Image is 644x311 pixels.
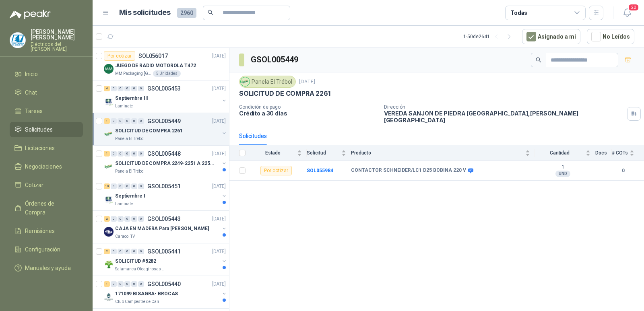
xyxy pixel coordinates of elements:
[138,86,144,91] div: 0
[138,53,168,59] p: SOL056017
[628,4,639,11] span: 20
[25,181,43,189] span: Cotizar
[147,183,181,189] p: GSOL005451
[118,151,124,157] div: 0
[351,150,524,156] span: Producto
[118,281,124,287] div: 0
[118,249,124,254] div: 0
[131,216,137,222] div: 0
[239,89,330,98] p: SOLICITUD DE COMPRA 2261
[10,122,83,137] a: Solicitudes
[131,118,137,124] div: 0
[138,281,144,287] div: 0
[124,216,130,222] div: 0
[239,110,378,117] p: Crédito a 30 días
[25,245,60,254] span: Configuración
[111,86,117,91] div: 0
[307,168,333,173] a: SOL055984
[10,140,83,156] a: Licitaciones
[138,249,144,254] div: 0
[510,8,527,17] div: Todas
[104,162,114,171] img: Company Logo
[25,162,62,171] span: Negociaciones
[25,125,53,134] span: Solicitudes
[115,103,133,109] p: Laminate
[25,144,55,152] span: Licitaciones
[111,183,117,189] div: 0
[153,70,181,77] div: 5 Unidades
[463,30,516,43] div: 1 - 50 de 2641
[212,117,226,125] p: [DATE]
[104,214,227,240] a: 2 0 0 0 0 0 GSOL005443[DATE] Company LogoCAJA EN MADERA Para [PERSON_NAME]Caracol TV
[118,86,124,91] div: 0
[10,196,83,220] a: Órdenes de Compra
[25,70,38,78] span: Inicio
[307,150,340,156] span: Solicitud
[118,216,124,222] div: 0
[131,281,137,287] div: 0
[115,160,215,167] p: SOLICITUD DE COMPRA 2249-2251 A 2256-2258 Y 2262
[536,57,541,63] span: search
[31,42,83,51] p: Eléctricos del [PERSON_NAME]
[115,266,166,272] p: Salamanca Oleaginosas SAS
[104,292,114,302] img: Company Logo
[612,145,644,161] th: # COTs
[104,116,227,142] a: 1 0 0 0 0 0 GSOL005449[DATE] Company LogoSOLICITUD DE COMPRA 2261Panela El Trébol
[124,151,130,157] div: 0
[104,97,114,106] img: Company Logo
[138,118,144,124] div: 0
[147,151,181,157] p: GSOL005448
[351,145,535,161] th: Producto
[212,215,226,223] p: [DATE]
[147,249,181,254] p: GSOL005441
[587,29,634,44] button: No Leídos
[384,110,624,124] p: VEREDA SANJON DE PIEDRA [GEOGRAPHIC_DATA] , [PERSON_NAME][GEOGRAPHIC_DATA]
[104,183,110,189] div: 10
[239,104,378,110] p: Condición de pago
[131,86,137,91] div: 0
[25,88,37,97] span: Chat
[111,118,117,124] div: 0
[111,151,117,157] div: 0
[104,51,135,61] div: Por cotizar
[241,77,250,86] img: Company Logo
[115,299,159,305] p: Club Campestre de Cali
[104,149,227,175] a: 1 0 0 0 0 0 GSOL005448[DATE] Company LogoSOLICITUD DE COMPRA 2249-2251 A 2256-2258 Y 2262Panela E...
[138,151,144,157] div: 0
[10,159,83,174] a: Negociaciones
[31,29,83,40] p: [PERSON_NAME] [PERSON_NAME]
[384,104,624,110] p: Dirección
[104,227,114,237] img: Company Logo
[10,177,83,193] a: Cotizar
[124,118,130,124] div: 0
[307,145,351,161] th: Solicitud
[124,86,130,91] div: 0
[25,264,71,272] span: Manuales y ayuda
[25,227,55,235] span: Remisiones
[212,280,226,288] p: [DATE]
[104,151,110,157] div: 1
[131,151,137,157] div: 0
[147,216,181,222] p: GSOL005443
[555,171,570,177] div: UND
[612,150,628,156] span: # COTs
[131,249,137,254] div: 0
[118,118,124,124] div: 0
[535,150,584,156] span: Cantidad
[212,248,226,255] p: [DATE]
[104,181,227,207] a: 10 0 0 0 0 0 GSOL005451[DATE] Company LogoSeptiembre ILaminate
[147,86,181,91] p: GSOL005453
[131,183,137,189] div: 0
[104,118,110,124] div: 1
[212,183,226,190] p: [DATE]
[239,132,267,140] div: Solicitudes
[124,183,130,189] div: 0
[104,247,227,272] a: 2 0 0 0 0 0 GSOL005441[DATE] Company LogoSOLICITUD #5282Salamanca Oleaginosas SAS
[177,8,196,18] span: 2960
[115,95,148,102] p: Septiembre III
[250,150,295,156] span: Estado
[104,86,110,91] div: 4
[104,194,114,204] img: Company Logo
[212,85,226,93] p: [DATE]
[25,199,75,217] span: Órdenes de Compra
